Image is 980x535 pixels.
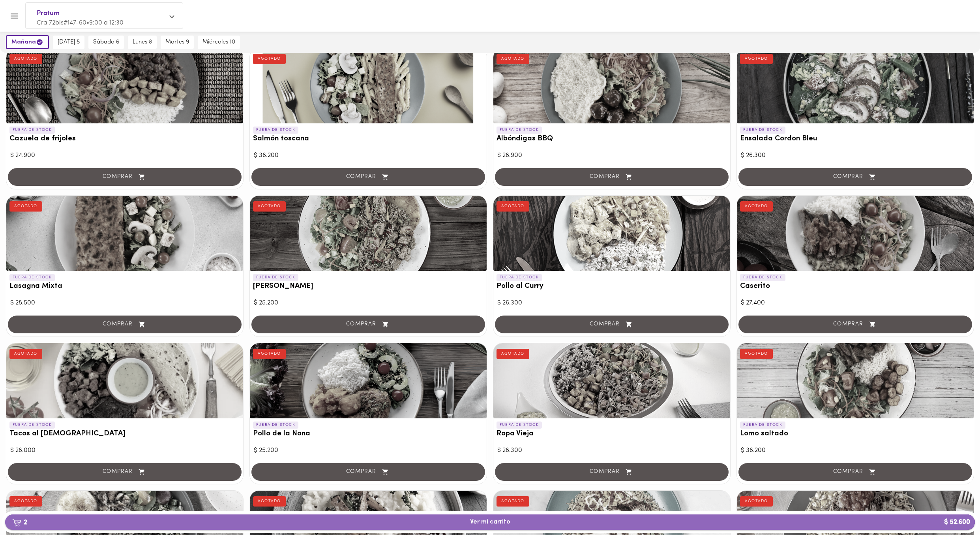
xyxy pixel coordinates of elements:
[497,274,542,281] p: FUERA DE STOCK
[10,446,239,455] div: $ 26.000
[497,201,529,212] div: AGOTADO
[6,343,243,418] div: Tacos al Pastor
[198,36,240,49] button: miércoles 10
[10,151,239,160] div: $ 24.900
[740,201,773,212] div: AGOTADO
[9,127,55,134] p: FUERA DE STOCK
[497,446,726,455] div: $ 26.300
[497,135,727,143] h3: Albóndigas BBQ
[470,518,510,526] span: Ver mi carrito
[253,496,286,507] div: AGOTADO
[497,54,529,64] div: AGOTADO
[250,48,487,123] div: Salmón toscana
[9,349,42,359] div: AGOTADO
[493,48,730,123] div: Albóndigas BBQ
[740,282,971,291] h3: Caserito
[740,349,773,359] div: AGOTADO
[493,196,730,271] div: Pollo al Curry
[9,135,240,143] h3: Cazuela de frijoles
[6,196,243,271] div: Lasagna Mixta
[493,343,730,418] div: Ropa Vieja
[740,496,773,507] div: AGOTADO
[741,446,970,455] div: $ 36.200
[161,36,194,49] button: martes 9
[934,489,972,527] iframe: Messagebird Livechat Widget
[250,196,487,271] div: Arroz chaufa
[253,430,483,438] h3: Pollo de la Nona
[12,519,21,527] img: cart.png
[9,496,42,507] div: AGOTADO
[253,274,298,281] p: FUERA DE STOCK
[6,48,243,123] div: Cazuela de frijoles
[254,299,483,308] div: $ 25.200
[9,282,240,291] h3: Lasagna Mixta
[741,299,970,308] div: $ 27.400
[128,36,157,49] button: lunes 8
[740,430,971,438] h3: Lomo saltado
[253,349,286,359] div: AGOTADO
[497,430,727,438] h3: Ropa Vieja
[165,39,189,46] span: martes 9
[11,38,43,46] span: mañana
[741,151,970,160] div: $ 26.300
[10,299,239,308] div: $ 28.500
[9,430,240,438] h3: Tacos al [DEMOGRAPHIC_DATA]
[497,282,727,291] h3: Pollo al Curry
[7,517,32,527] b: 2
[253,201,286,212] div: AGOTADO
[133,39,152,46] span: lunes 8
[740,127,785,134] p: FUERA DE STOCK
[737,48,974,123] div: Ensalada Cordon Bleu
[37,20,124,26] span: Cra 72bis#147-60 • 9:00 a 12:30
[740,422,785,429] p: FUERA DE STOCK
[9,274,55,281] p: FUERA DE STOCK
[250,343,487,418] div: Pollo de la Nona
[58,39,80,46] span: [DATE] 5
[497,127,542,134] p: FUERA DE STOCK
[253,54,286,64] div: AGOTADO
[202,39,235,46] span: miércoles 10
[9,54,42,64] div: AGOTADO
[497,422,542,429] p: FUERA DE STOCK
[53,36,84,49] button: [DATE] 5
[88,36,124,49] button: sábado 6
[497,349,529,359] div: AGOTADO
[9,201,42,212] div: AGOTADO
[9,422,55,429] p: FUERA DE STOCK
[497,299,726,308] div: $ 26.300
[5,514,975,530] button: 2Ver mi carrito$ 52.600
[253,135,483,143] h3: Salmón toscana
[5,6,24,26] button: Menu
[737,196,974,271] div: Caserito
[254,151,483,160] div: $ 36.200
[497,496,529,507] div: AGOTADO
[497,151,726,160] div: $ 26.900
[93,39,119,46] span: sábado 6
[253,127,298,134] p: FUERA DE STOCK
[253,422,298,429] p: FUERA DE STOCK
[253,282,483,291] h3: [PERSON_NAME]
[37,8,164,19] span: Pratum
[740,54,773,64] div: AGOTADO
[740,274,785,281] p: FUERA DE STOCK
[254,446,483,455] div: $ 25.200
[740,135,971,143] h3: Ensalada Cordon Bleu
[6,35,49,49] button: mañana
[737,343,974,418] div: Lomo saltado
